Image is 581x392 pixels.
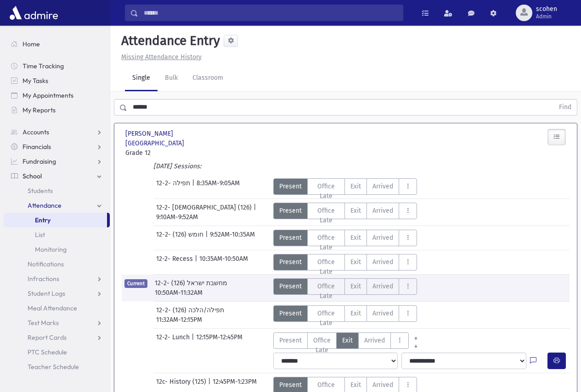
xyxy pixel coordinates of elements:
a: My Appointments [4,88,110,103]
span: Attendance [28,201,62,210]
div: AttTypes [273,278,417,295]
span: 8:35AM-9:05AM [197,178,240,195]
span: Present [279,182,302,191]
span: Test Marks [28,319,59,327]
span: Arrived [372,309,393,318]
span: 12:15PM-12:45PM [196,332,243,349]
span: 12-2- מחשבת ישראל (126) [155,278,229,288]
span: 12-2- תפילה/הלכה (126) [156,305,226,315]
span: Time Tracking [23,62,64,70]
span: | [192,178,197,195]
a: Test Marks [4,315,110,330]
h5: Attendance Entry [118,33,220,49]
span: Meal Attendance [28,304,77,312]
span: Exit [350,206,361,215]
a: Financials [4,139,110,154]
span: | [195,254,199,271]
span: Admin [536,13,557,20]
i: [DATE] Sessions: [153,162,201,170]
a: Notifications [4,257,110,271]
span: 11:32AM-12:15PM [156,315,202,325]
img: AdmirePro [7,4,60,22]
span: Office Late [313,257,339,276]
span: Arrived [372,233,393,243]
a: Time Tracking [4,59,110,73]
span: Home [23,40,40,48]
a: Home [4,37,110,51]
span: | [192,332,196,349]
div: AttTypes [273,178,417,195]
a: Meal Attendance [4,301,110,315]
a: My Reports [4,103,110,117]
span: My Reports [23,106,56,114]
span: Fundraising [23,157,56,166]
span: Entry [35,216,51,224]
span: Arrived [372,206,393,215]
span: Exit [350,233,361,243]
span: 12-2- תפילה [156,178,192,195]
a: My Tasks [4,73,110,88]
a: Fundraising [4,154,110,169]
span: 12-2- [DEMOGRAPHIC_DATA] (126) [156,203,254,212]
a: PTC Schedule [4,345,110,359]
span: Office Late [313,282,339,301]
a: Student Logs [4,286,110,301]
span: Exit [342,336,353,345]
a: Entry [4,213,107,227]
span: 12-2- Recess [156,254,195,271]
span: Office Late [313,233,339,252]
span: 12-2- Lunch [156,332,192,349]
span: Exit [350,257,361,267]
a: List [4,227,110,242]
a: School [4,169,110,183]
span: Teacher Schedule [28,363,79,371]
span: Current [124,279,147,288]
a: Missing Attendance History [118,53,202,61]
span: Present [279,233,302,243]
input: Search [138,5,403,21]
div: AttTypes [273,230,417,246]
a: Single [125,66,158,91]
a: All Prior [409,332,423,340]
span: School [23,172,42,180]
span: Report Cards [28,333,67,342]
span: Exit [350,309,361,318]
span: Monitoring [35,245,67,254]
span: Arrived [364,336,385,345]
span: My Appointments [23,91,73,99]
span: [PERSON_NAME][GEOGRAPHIC_DATA] [125,129,191,148]
span: Arrived [372,282,393,291]
span: | [205,230,210,246]
span: Present [279,257,302,267]
a: Attendance [4,198,110,213]
span: Present [279,206,302,215]
a: All Later [409,340,423,347]
span: | [254,203,258,212]
div: AttTypes [273,332,423,349]
span: Office Late [313,336,331,355]
span: scohen [536,6,557,13]
span: 9:52AM-10:35AM [210,230,255,246]
span: Arrived [372,257,393,267]
span: My Tasks [23,77,48,85]
span: Office Late [313,182,339,201]
span: Notifications [28,260,64,268]
a: Report Cards [4,330,110,345]
span: Accounts [23,128,49,136]
span: Exit [350,282,361,291]
span: Exit [350,182,361,191]
a: Infractions [4,271,110,286]
span: Students [28,187,53,195]
button: Find [553,99,577,115]
a: Classroom [185,66,231,91]
a: Accounts [4,125,110,139]
a: Teacher Schedule [4,359,110,374]
span: Infractions [28,275,59,283]
span: PTC Schedule [28,348,67,356]
span: Student Logs [28,289,65,298]
u: Missing Attendance History [121,53,202,61]
span: Arrived [372,182,393,191]
div: AttTypes [273,254,417,271]
div: AttTypes [273,305,417,322]
div: AttTypes [273,203,417,219]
